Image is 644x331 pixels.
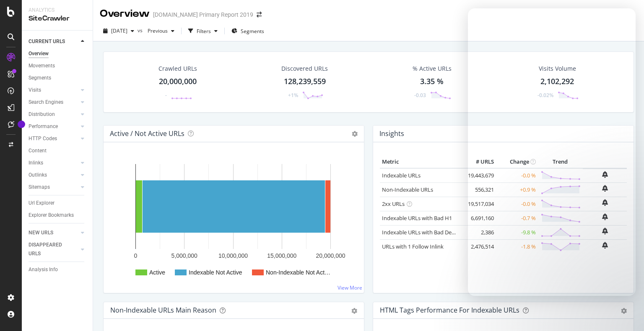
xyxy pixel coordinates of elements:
[257,12,262,18] div: arrow-right-arrow-left
[29,74,87,82] a: Segments
[218,252,248,259] text: 10,000,000
[382,172,421,179] a: Indexable URLs
[379,128,404,139] h4: Insights
[100,7,150,21] div: Overview
[462,168,496,183] td: 19,443,679
[29,122,58,131] div: Performance
[29,265,58,274] div: Analysis Info
[380,156,462,168] th: Metric
[462,197,496,211] td: 19,517,034
[29,211,87,220] a: Explorer Bookmarks
[197,28,211,35] div: Filters
[29,98,63,107] div: Search Engines
[138,27,144,34] span: vs
[468,8,636,296] iframe: Intercom live chat
[267,252,296,259] text: 15,000,000
[29,122,78,131] a: Performance
[382,186,433,193] a: Non-Indexable URLs
[29,134,57,143] div: HTTP Codes
[29,146,87,155] a: Content
[29,110,55,119] div: Distribution
[29,146,47,155] div: Content
[228,24,267,38] button: Segments
[29,159,43,167] div: Inlinks
[29,228,78,237] a: NEW URLS
[462,182,496,197] td: 556,321
[110,128,184,139] h4: Active / Not Active URLs
[29,183,78,192] a: Sitemaps
[189,269,242,276] text: Indexable Not Active
[462,211,496,225] td: 6,691,160
[316,252,345,259] text: 20,000,000
[420,76,444,87] div: 3.35 %
[29,171,47,180] div: Outlinks
[29,62,55,70] div: Movements
[153,10,253,19] div: [DOMAIN_NAME] Primary Report 2019
[29,49,49,58] div: Overview
[29,37,65,46] div: CURRENT URLS
[29,228,53,237] div: NEW URLS
[29,199,55,208] div: Url Explorer
[110,306,216,314] div: Non-Indexable URLs Main Reason
[29,74,51,82] div: Segments
[29,110,78,119] a: Distribution
[29,241,71,258] div: DISAPPEARED URLS
[110,156,354,286] svg: A chart.
[29,134,78,143] a: HTTP Codes
[171,252,197,259] text: 5,000,000
[266,269,330,276] text: Non-Indexable Not Act…
[100,24,138,38] button: [DATE]
[380,306,519,314] div: HTML Tags Performance for Indexable URLs
[29,211,74,220] div: Explorer Bookmarks
[185,24,221,38] button: Filters
[29,199,87,208] a: Url Explorer
[382,228,473,236] a: Indexable URLs with Bad Description
[29,171,78,180] a: Outlinks
[144,24,178,38] button: Previous
[165,92,167,99] div: -
[29,7,86,14] div: Analytics
[29,49,87,58] a: Overview
[29,265,87,274] a: Analysis Info
[29,183,50,192] div: Sitemaps
[18,121,25,128] div: Tooltip anchor
[382,200,405,208] a: 2xx URLs
[352,131,358,137] i: Options
[29,14,86,23] div: SiteCrawler
[29,241,78,258] a: DISAPPEARED URLS
[158,64,197,73] div: Crawled URLs
[382,214,452,222] a: Indexable URLs with Bad H1
[462,225,496,239] td: 2,386
[29,98,78,107] a: Search Engines
[159,76,197,87] div: 20,000,000
[288,92,298,99] div: +1%
[462,156,496,168] th: # URLS
[414,92,426,99] div: -0.03
[615,303,636,323] iframe: Intercom live chat
[382,243,444,250] a: URLs with 1 Follow Inlink
[284,76,326,87] div: 128,239,559
[413,64,452,73] div: % Active URLs
[149,269,165,276] text: Active
[134,252,138,259] text: 0
[29,37,78,46] a: CURRENT URLS
[29,159,78,167] a: Inlinks
[241,28,264,35] span: Segments
[111,27,127,34] span: 2025 Oct. 1st
[29,62,87,70] a: Movements
[462,239,496,254] td: 2,476,514
[351,308,357,314] div: gear
[281,64,328,73] div: Discovered URLs
[338,284,362,291] a: View More
[144,27,168,34] span: Previous
[29,86,78,95] a: Visits
[29,86,41,95] div: Visits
